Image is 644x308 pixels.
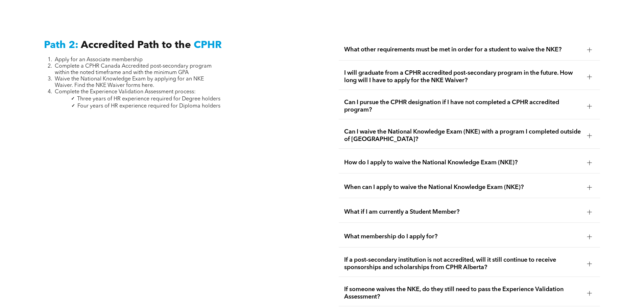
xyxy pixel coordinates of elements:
[344,208,582,216] span: What if I am currently a Student Member?
[344,69,582,84] span: I will graduate from a CPHR accredited post-secondary program in the future. How long will I have...
[344,184,582,191] span: When can I apply to waive the National Knowledge Exam (NKE)?
[44,40,78,50] span: Path 2:
[344,159,582,166] span: How do I apply to waive the National Knowledge Exam (NKE)?
[77,96,220,102] span: Three years of HR experience required for Degree holders
[344,128,582,143] span: Can I waive the National Knowledge Exam (NKE) with a program I completed outside of [GEOGRAPHIC_D...
[344,46,582,53] span: What other requirements must be met in order for a student to waive the NKE?
[81,40,191,50] span: Accredited Path to the
[55,64,212,75] span: Complete a CPHR Canada Accredited post-secondary program within the noted timeframe and with the ...
[344,286,582,301] span: If someone waives the NKE, do they still need to pass the Experience Validation Assessment?
[344,233,582,240] span: What membership do I apply for?
[55,89,196,95] span: Complete the Experience Validation Assessment process:
[77,103,220,109] span: Four years of HR experience required for Diploma holders
[55,76,204,88] span: Waive the National Knowledge Exam by applying for an NKE Waiver. Find the NKE Waiver forms here.
[344,256,582,271] span: If a post-secondary institution is not accredited, will it still continue to receive sponsorships...
[194,40,222,50] span: CPHR
[55,57,143,63] span: Apply for an Associate membership
[344,99,582,114] span: Can I pursue the CPHR designation if I have not completed a CPHR accredited program?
